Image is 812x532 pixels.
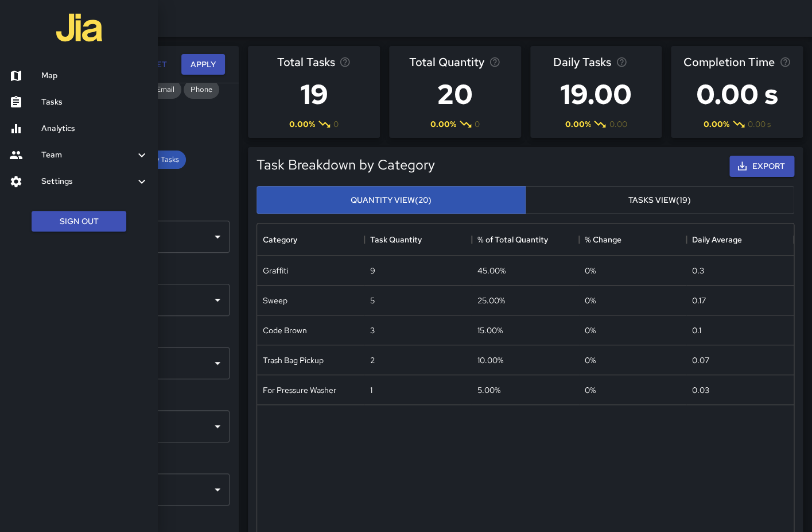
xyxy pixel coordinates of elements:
[41,70,149,82] h6: Map
[32,211,126,232] button: Sign Out
[41,122,149,135] h6: Analytics
[41,96,149,109] h6: Tasks
[41,175,135,188] h6: Settings
[56,5,102,51] img: jia-logo
[41,149,135,161] h6: Team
